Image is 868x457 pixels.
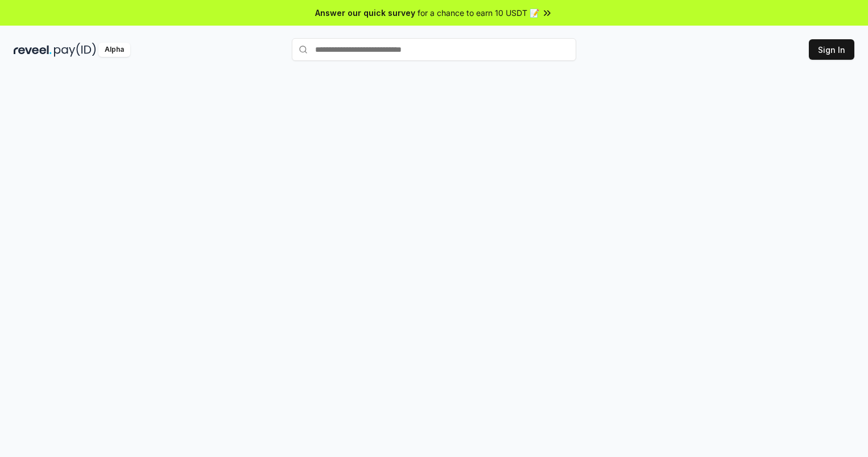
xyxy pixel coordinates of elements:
img: reveel_dark [14,43,52,57]
span: for a chance to earn 10 USDT 📝 [418,7,539,19]
span: Answer our quick survey [315,7,415,19]
button: Sign In [809,39,854,60]
img: pay_id [54,43,96,57]
div: Alpha [98,43,130,57]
